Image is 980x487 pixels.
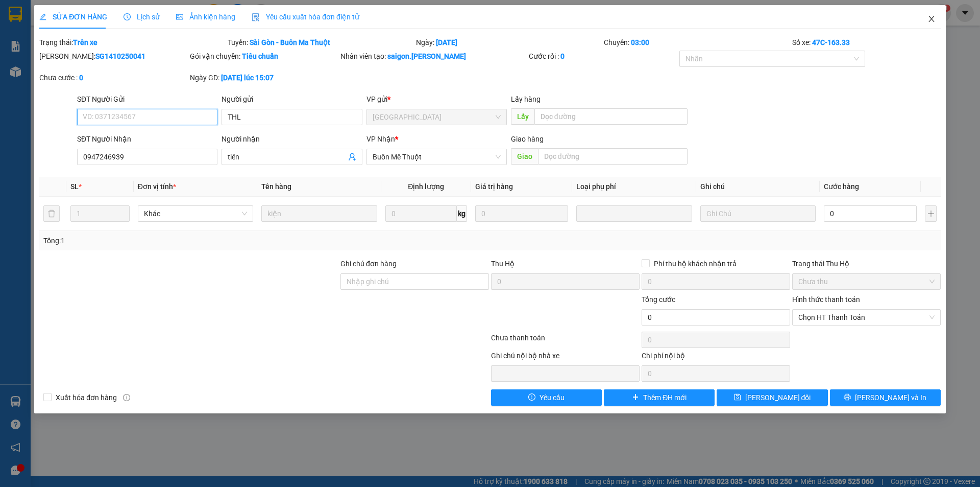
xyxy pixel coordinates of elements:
[176,13,183,20] span: picture
[77,94,217,105] div: SĐT Người Gửi
[925,205,936,222] button: plus
[373,149,501,165] span: Buôn Mê Thuột
[927,15,936,23] span: close
[261,205,377,222] input: VD: Bàn, Ghế
[792,258,941,269] div: Trạng thái Thu Hộ
[252,13,359,21] span: Yêu cầu xuất hóa đơn điện tử
[830,389,941,406] button: printer[PERSON_NAME] và In
[221,74,274,82] b: [DATE] lúc 15:07
[529,51,677,62] div: Cước rồi :
[632,393,639,402] span: plus
[824,182,859,191] span: Cước hàng
[717,389,827,406] button: save[PERSON_NAME] đổi
[340,51,527,62] div: Nhân viên tạo:
[261,182,291,191] span: Tên hàng
[560,52,565,60] b: 0
[222,133,362,145] div: Người nhận
[242,52,278,60] b: Tiêu chuẩn
[528,393,535,402] span: exclamation-circle
[38,37,227,48] div: Trạng thái:
[43,205,60,222] button: delete
[631,38,649,47] b: 03:00
[144,206,247,221] span: Khác
[642,295,675,304] span: Tổng cước
[39,13,107,21] span: SỬA ĐƠN HÀNG
[475,205,568,222] input: 0
[52,392,121,403] span: Xuất hóa đơn hàng
[408,182,444,191] span: Định lượng
[73,38,97,47] b: Trên xe
[511,148,538,165] span: Giao
[511,135,544,143] span: Giao hàng
[791,37,942,48] div: Số xe:
[511,95,541,103] span: Lấy hàng
[250,38,330,47] b: Sài Gòn - Buôn Ma Thuột
[511,108,534,125] span: Lấy
[844,393,851,402] span: printer
[700,205,816,222] input: Ghi Chú
[340,260,397,268] label: Ghi chú đơn hàng
[650,258,741,269] span: Phí thu hộ khách nhận trả
[70,182,79,191] span: SL
[812,38,850,47] b: 47C-163.33
[348,153,356,161] span: user-add
[387,52,466,60] b: saigon.[PERSON_NAME]
[604,389,715,406] button: plusThêm ĐH mới
[124,13,131,20] span: clock-circle
[643,392,687,403] span: Thêm ĐH mới
[79,74,83,82] b: 0
[734,393,741,402] span: save
[436,38,457,47] b: [DATE]
[95,52,145,60] b: SG1410250041
[39,51,188,62] div: [PERSON_NAME]:
[77,133,217,145] div: SĐT Người Nhận
[490,332,641,350] div: Chưa thanh toán
[366,135,395,143] span: VP Nhận
[222,94,362,105] div: Người gửi
[415,37,603,48] div: Ngày:
[373,109,501,125] span: Sài Gòn
[855,392,926,403] span: [PERSON_NAME] và In
[603,37,791,48] div: Chuyến:
[538,148,688,165] input: Dọc đường
[917,5,946,34] button: Close
[39,72,188,83] div: Chưa cước :
[123,394,130,401] span: info-circle
[39,13,46,20] span: edit
[696,177,820,197] th: Ghi chú
[475,182,513,191] span: Giá trị hàng
[252,13,260,21] img: icon
[227,37,415,48] div: Tuyến:
[340,273,489,290] input: Ghi chú đơn hàng
[366,94,507,105] div: VP gửi
[491,389,602,406] button: exclamation-circleYêu cầu
[540,392,565,403] span: Yêu cầu
[798,310,935,325] span: Chọn HT Thanh Toán
[190,72,338,83] div: Ngày GD:
[534,108,688,125] input: Dọc đường
[745,392,811,403] span: [PERSON_NAME] đổi
[43,235,378,246] div: Tổng: 1
[491,350,640,365] div: Ghi chú nội bộ nhà xe
[491,260,514,268] span: Thu Hộ
[138,182,176,191] span: Đơn vị tính
[792,295,860,304] label: Hình thức thanh toán
[457,205,467,222] span: kg
[176,13,235,21] span: Ảnh kiện hàng
[798,274,935,289] span: Chưa thu
[572,177,696,197] th: Loại phụ phí
[642,350,790,365] div: Chi phí nội bộ
[124,13,160,21] span: Lịch sử
[190,51,338,62] div: Gói vận chuyển:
